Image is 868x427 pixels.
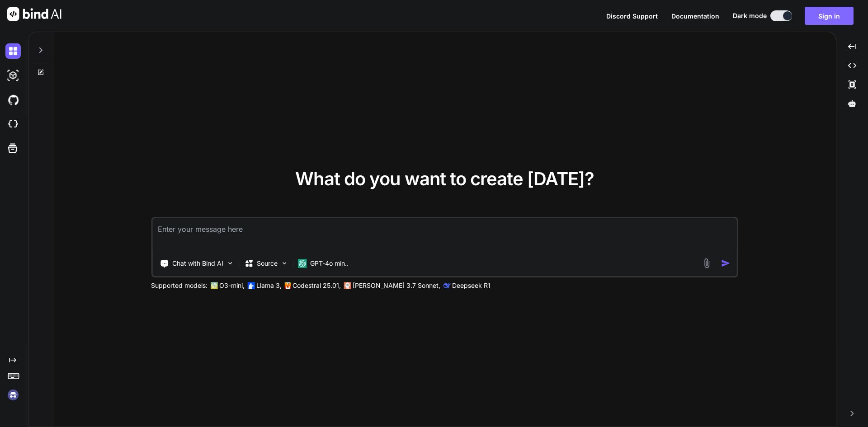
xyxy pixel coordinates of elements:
button: Documentation [671,11,719,21]
p: Supported models: [151,281,208,290]
img: claude [443,282,450,289]
img: Mistral-AI [284,282,291,289]
img: Pick Tools [226,259,234,267]
p: O3-mini, [219,281,245,290]
p: Codestral 25.01, [292,281,341,290]
span: Dark mode [733,11,767,20]
img: Pick Models [280,259,288,267]
img: cloudideIcon [5,117,21,132]
button: Discord Support [606,11,658,21]
p: Deepseek R1 [452,281,491,290]
img: githubDark [5,92,21,108]
img: darkChat [5,43,21,59]
span: What do you want to create [DATE]? [295,168,594,190]
img: GPT-4o mini [297,259,307,268]
img: signin [5,387,21,403]
img: Llama2 [247,282,255,289]
span: Discord Support [606,12,658,20]
p: GPT-4o min.. [310,259,349,268]
img: GPT-4 [210,282,217,289]
p: Chat with Bind AI [172,259,223,268]
img: attachment [702,258,712,268]
button: Sign in [805,7,854,25]
img: icon [721,258,731,268]
p: [PERSON_NAME] 3.7 Sonnet, [353,281,440,290]
p: Llama 3, [256,281,282,290]
p: Source [257,259,278,268]
img: claude [344,282,351,289]
span: Documentation [671,12,719,20]
img: Bind AI [7,7,61,21]
img: darkAi-studio [5,68,21,83]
